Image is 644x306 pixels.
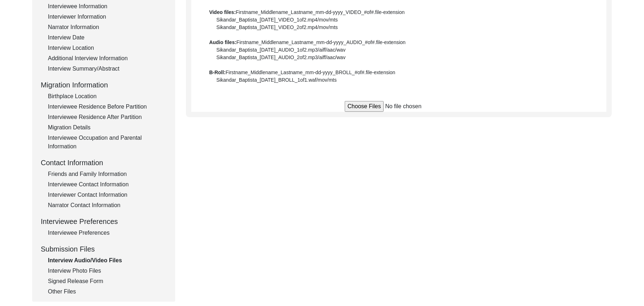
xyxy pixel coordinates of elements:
div: Narrator Contact Information [48,201,167,210]
div: Interview Audio/Video Files [48,256,167,265]
div: Interviewee Information [48,2,167,11]
div: Other Files [48,287,167,296]
div: Interviewee Preferences [41,216,167,227]
div: Interviewer Contact Information [48,191,167,199]
div: Interviewee Contact Information [48,180,167,189]
div: Interview Location [48,44,167,52]
div: Interviewee Residence Before Partition [48,102,167,111]
div: Interview Summary/Abstract [48,64,167,73]
div: Interviewer Information [48,13,167,21]
div: Interview Photo Files [48,267,167,275]
b: Video files: [209,9,236,15]
div: Friends and Family Information [48,170,167,178]
div: Narrator Information [48,23,167,32]
div: Interviewee Occupation and Parental Information [48,134,167,151]
b: Audio files: [209,39,236,45]
div: Submission Files [41,244,167,254]
div: Interviewee Residence After Partition [48,113,167,121]
div: Interview Date [48,33,167,42]
div: Signed Release Form [48,277,167,286]
div: Migration Information [41,80,167,90]
div: Interviewee Preferences [48,229,167,237]
div: Birthplace Location [48,92,167,101]
div: Additional Interview Information [48,54,167,63]
div: Migration Details [48,123,167,132]
div: Contact Information [41,157,167,168]
b: B-Roll: [209,70,226,75]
